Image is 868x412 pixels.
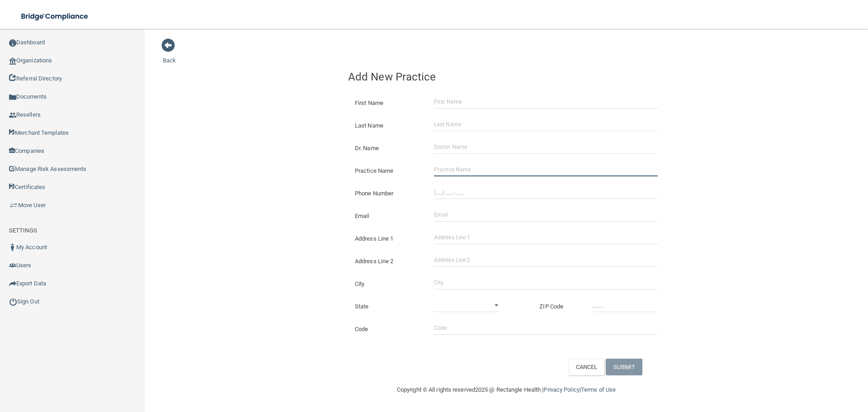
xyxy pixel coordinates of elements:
[348,279,427,289] label: City
[348,188,427,199] label: Phone Number
[9,94,16,101] img: icon-documents.8dae5593.png
[348,120,427,131] label: Last Name
[606,359,642,375] button: SUBMIT
[348,166,427,176] label: Practice Name
[348,211,427,222] label: Email
[434,140,658,154] input: Doctor Name
[348,233,427,244] label: Address Line 1
[434,208,658,222] input: Email
[434,95,658,109] input: First Name
[9,39,16,47] img: ic_dashboard_dark.d01f4a41.png
[14,7,97,26] img: bridge_compliance_login_screen.278c3ca4.svg
[533,301,585,312] label: ZIP Code
[592,298,658,312] input: _____
[9,201,18,210] img: briefcase.64adab9b.png
[581,386,616,393] a: Terms of Use
[434,185,658,199] input: (___) ___-____
[9,57,16,65] img: organization-icon.f8decf85.png
[434,163,658,176] input: Practice Name
[348,143,427,154] label: Dr. Name
[434,276,658,289] input: City
[434,321,658,335] input: Code
[348,301,427,312] label: State
[163,46,176,64] a: Back
[348,324,427,335] label: Code
[434,253,658,267] input: Address Line 2
[9,262,16,269] img: icon-users.e205127d.png
[9,244,16,251] img: ic_user_dark.df1a06c3.png
[348,71,665,83] h4: Add New Practice
[341,375,671,404] div: Copyright © All rights reserved 2025 @ Rectangle Health | |
[9,280,16,287] img: icon-export.b9366987.png
[434,118,658,131] input: Last Name
[568,359,605,375] button: CANCEL
[543,386,579,393] a: Privacy Policy
[348,256,427,267] label: Address Line 2
[434,231,658,244] input: Address Line 1
[9,298,17,306] img: ic_power_dark.7ecde6b1.png
[348,98,427,109] label: First Name
[9,112,16,119] img: ic_reseller.de258add.png
[9,225,37,236] label: SETTINGS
